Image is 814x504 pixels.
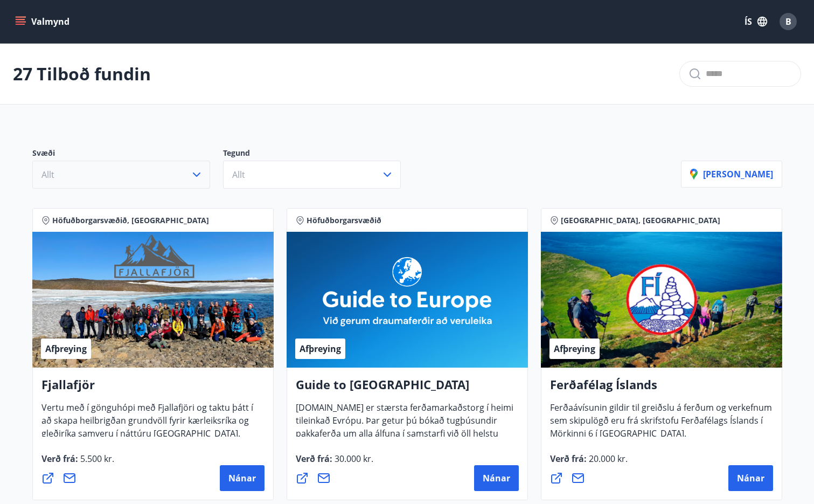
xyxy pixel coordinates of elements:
span: Afþreying [300,343,341,355]
button: Nánar [728,465,773,491]
h4: Ferðafélag Íslands [550,376,773,401]
h4: Fjallafjör [41,376,265,401]
button: B [775,9,801,34]
h4: Guide to [GEOGRAPHIC_DATA] [296,376,519,401]
button: Allt [223,161,401,189]
span: Nánar [737,472,764,484]
span: [GEOGRAPHIC_DATA], [GEOGRAPHIC_DATA] [561,215,720,226]
button: menu [13,12,74,31]
span: Vertu með í gönguhópi með Fjallafjöri og taktu þátt í að skapa heilbrigðan grundvöll fyrir kærlei... [41,402,253,448]
span: Allt [41,169,54,181]
span: Afþreying [554,343,595,355]
button: ÍS [739,12,773,31]
span: Afþreying [45,343,87,355]
p: Tegund [223,148,414,161]
p: 27 Tilboð fundin [13,62,151,86]
button: [PERSON_NAME] [681,161,782,188]
span: Allt [232,169,245,181]
p: Svæði [32,148,223,161]
span: Verð frá : [550,453,628,473]
span: 30.000 kr. [332,453,373,465]
button: Nánar [474,465,519,491]
span: Ferðaávísunin gildir til greiðslu á ferðum og verkefnum sem skipulögð eru frá skrifstofu Ferðafél... [550,402,772,448]
span: Höfuðborgarsvæðið [307,215,381,226]
span: B [785,16,791,27]
span: Verð frá : [41,453,114,473]
span: Verð frá : [296,453,373,473]
span: 20.000 kr. [587,453,628,465]
span: [DOMAIN_NAME] er stærsta ferðamarkaðstorg í heimi tileinkað Evrópu. Þar getur þú bókað tugþúsundi... [296,402,513,474]
span: Nánar [228,472,256,484]
span: 5.500 kr. [78,453,114,465]
span: Höfuðborgarsvæðið, [GEOGRAPHIC_DATA] [52,215,209,226]
button: Nánar [220,465,265,491]
p: [PERSON_NAME] [690,168,773,180]
button: Allt [32,161,210,189]
span: Nánar [483,472,510,484]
